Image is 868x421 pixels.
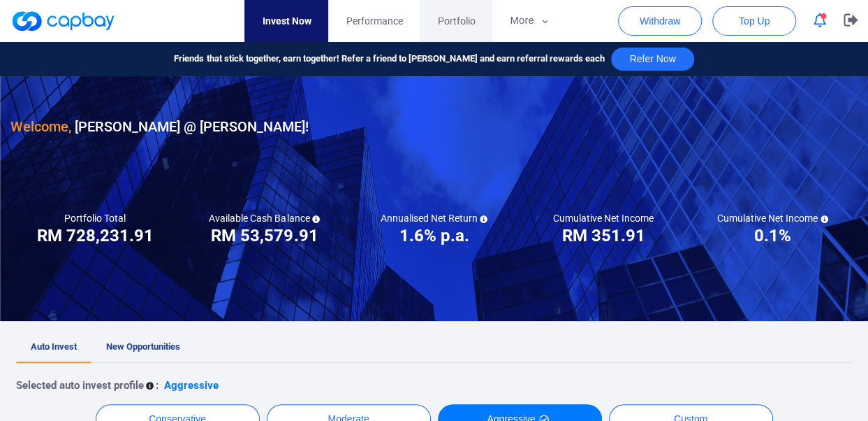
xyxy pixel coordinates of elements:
[562,224,645,247] h3: RM 351.91
[37,224,154,247] h3: RM 728,231.91
[712,6,796,36] button: Top Up
[10,118,71,135] span: Welcome,
[156,377,159,394] p: :
[717,212,828,224] h5: Cumulative Net Income
[174,52,604,66] span: Friends that stick together, earn together! Refer a friend to [PERSON_NAME] and earn referral rew...
[754,224,791,247] h3: 0.1%
[380,212,487,224] h5: Annualised Net Return
[209,212,320,224] h5: Available Cash Balance
[399,224,469,247] h3: 1.6% p.a.
[211,224,318,247] h3: RM 53,579.91
[16,377,144,394] p: Selected auto invest profile
[739,14,770,28] span: Top Up
[31,341,77,352] span: Auto Invest
[164,377,219,394] p: Aggressive
[618,6,702,36] button: Withdraw
[611,48,693,71] button: Refer Now
[346,13,402,29] span: Performance
[553,212,654,224] h5: Cumulative Net Income
[64,212,126,224] h5: Portfolio Total
[437,13,475,29] span: Portfolio
[106,341,180,352] span: New Opportunities
[10,115,309,138] h3: [PERSON_NAME] @ [PERSON_NAME] !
